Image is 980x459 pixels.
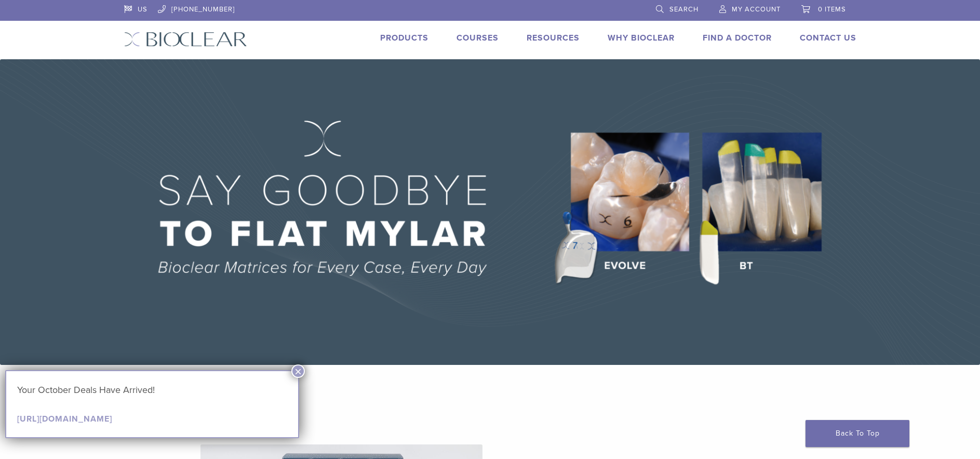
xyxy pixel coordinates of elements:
a: [URL][DOMAIN_NAME] [17,414,112,424]
a: Resources [527,33,580,43]
span: Search [669,5,699,14]
a: Find A Doctor [703,33,772,43]
span: 0 items [818,5,846,14]
a: Contact Us [800,33,856,43]
a: Products [380,33,428,43]
button: Close [291,364,305,378]
p: Your October Deals Have Arrived! [17,382,287,398]
span: My Account [732,5,781,14]
a: Courses [457,33,499,43]
a: Why Bioclear [608,33,675,43]
a: Back To Top [806,420,909,447]
img: Bioclear [124,32,247,47]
